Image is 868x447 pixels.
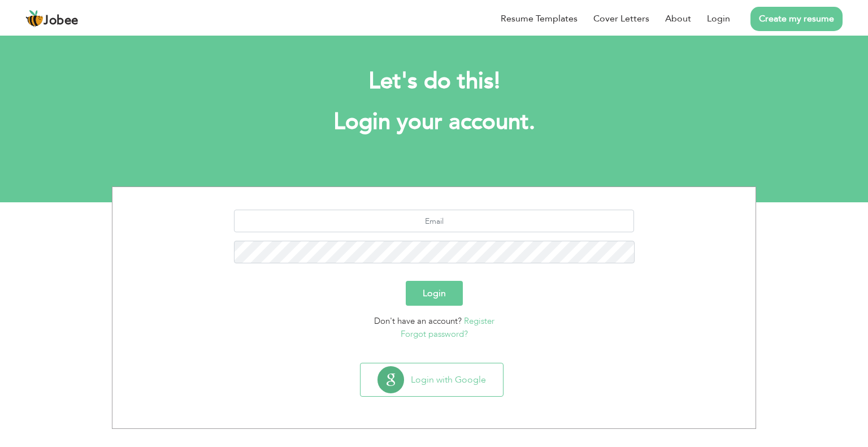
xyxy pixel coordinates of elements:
span: Don't have an account? [374,315,462,327]
a: Forgot password? [401,328,468,340]
a: Create my resume [750,7,843,31]
a: Register [464,315,494,327]
a: Jobee [25,10,79,28]
img: jobee.io [25,10,44,28]
a: About [665,12,691,25]
a: Login [707,12,730,25]
input: Email [234,210,635,232]
h2: Let's do this! [129,67,739,96]
button: Login [406,281,463,306]
a: Cover Letters [593,12,649,25]
a: Resume Templates [501,12,578,25]
button: Login with Google [361,363,503,396]
span: Jobee [44,15,79,27]
h1: Login your account. [129,107,739,137]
